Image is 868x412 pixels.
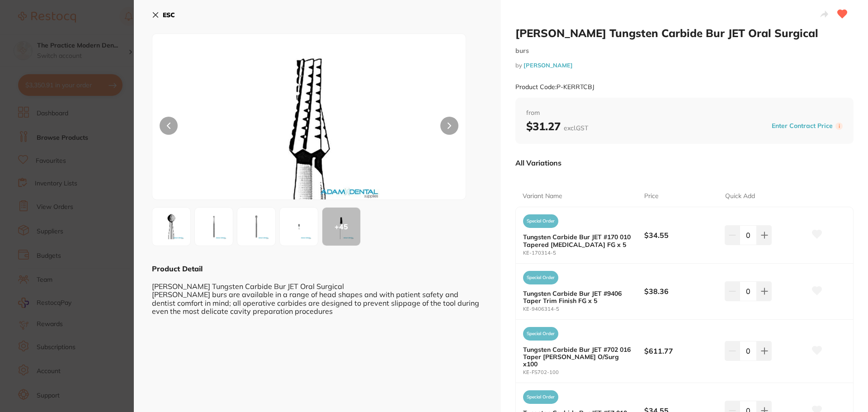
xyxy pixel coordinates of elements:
[523,271,558,284] span: Special Order
[725,192,755,201] p: Quick Add
[523,250,644,256] small: KE-170314-5
[523,390,558,404] span: Special Order
[240,210,273,243] img: T1M2NVBBQ0suanBn
[523,327,558,341] span: Special Order
[515,158,561,167] p: All Variations
[215,57,403,199] img: NzAzNS1QSy5qcGc
[152,7,175,23] button: ESC
[283,210,315,243] img: NzAyLTEwMC5qcGc
[152,264,203,273] b: Product Detail
[644,192,659,201] p: Price
[515,83,594,91] small: Product Code: P-KERRTCBJ
[523,214,558,228] span: Special Order
[523,290,632,304] b: Tungsten Carbide Bur JET #9406 Taper Trim Finish FG x 5
[564,124,588,132] span: excl. GST
[523,346,632,368] b: Tungsten Carbide Bur JET #702 016 Taper [PERSON_NAME] O/Surg x100
[644,346,717,356] b: $611.77
[322,207,361,246] button: +45
[835,123,843,130] label: i
[515,26,854,40] h2: [PERSON_NAME] Tungsten Carbide Bur JET Oral Surgical
[523,369,644,375] small: KE-FS702-100
[644,230,717,240] b: $34.55
[198,210,230,243] img: T1M0NVBBQ0suanBn
[526,109,843,118] span: from
[322,208,360,246] div: + 45
[523,233,632,248] b: Tungsten Carbide Bur JET #170 010 Tapered [MEDICAL_DATA] FG x 5
[163,11,175,19] b: ESC
[523,306,644,312] small: KE-9406314-5
[524,62,573,69] a: [PERSON_NAME]
[515,47,854,55] small: burs
[644,286,717,296] b: $38.36
[523,192,562,201] p: Variant Name
[515,62,854,69] small: by
[152,274,483,315] div: [PERSON_NAME] Tungsten Carbide Bur JET Oral Surgical [PERSON_NAME] burs are available in a range ...
[526,119,588,133] b: $31.27
[155,210,188,243] img: T1M2NVBBQ0suanBn
[769,122,835,130] button: Enter Contract Price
